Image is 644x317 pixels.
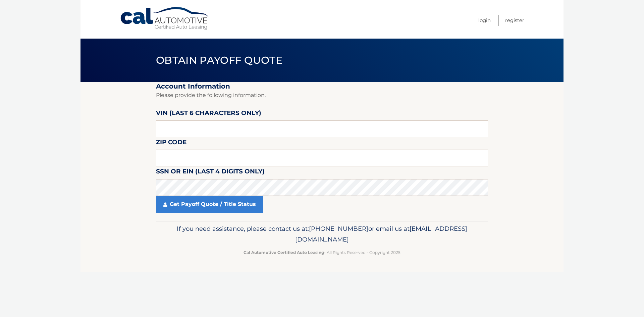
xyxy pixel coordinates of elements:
a: Cal Automotive [120,7,210,31]
h2: Account Information [156,82,488,91]
label: VIN (last 6 characters only) [156,108,261,120]
p: - All Rights Reserved - Copyright 2025 [160,249,484,256]
label: Zip Code [156,137,186,150]
p: If you need assistance, please contact us at: or email us at [160,223,484,245]
strong: Cal Automotive Certified Auto Leasing [244,250,324,255]
span: [PHONE_NUMBER] [309,225,368,232]
a: Get Payoff Quote / Title Status [156,196,263,213]
a: Login [478,15,491,26]
label: SSN or EIN (last 4 digits only) [156,166,265,179]
p: Please provide the following information. [156,91,488,100]
span: Obtain Payoff Quote [156,54,282,66]
a: Register [505,15,524,26]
